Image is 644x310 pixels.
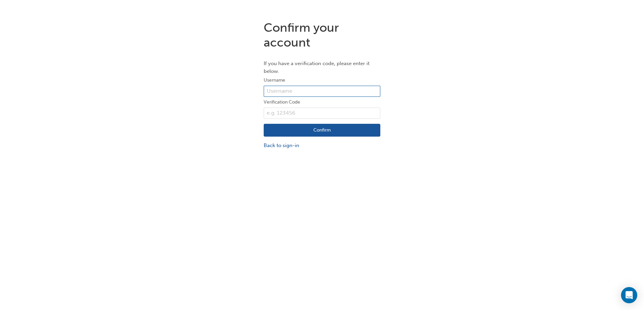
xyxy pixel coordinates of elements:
[264,20,380,50] h1: Confirm your account
[264,86,380,97] input: Username
[621,287,637,303] div: Open Intercom Messenger
[264,124,380,137] button: Confirm
[264,98,380,106] label: Verification Code
[264,142,380,149] a: Back to sign-in
[264,60,380,75] p: If you have a verification code, please enter it below.
[264,108,380,119] input: e.g. 123456
[264,76,380,84] label: Username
